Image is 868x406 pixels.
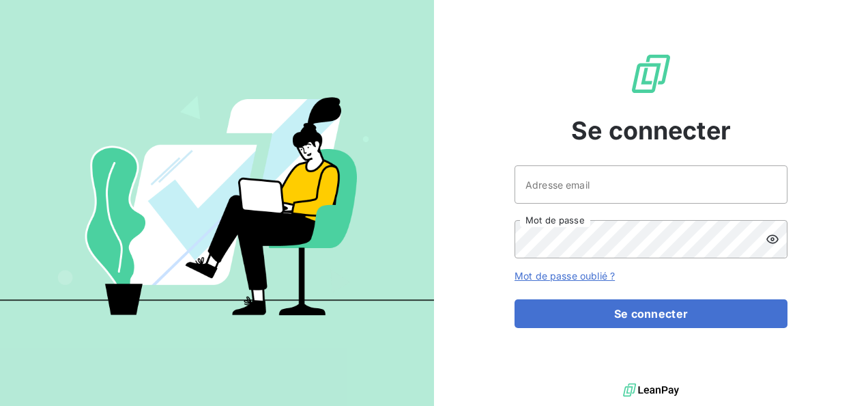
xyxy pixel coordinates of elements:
a: Mot de passe oublié ? [515,270,615,282]
button: Se connecter [515,299,787,328]
span: Se connecter [571,112,731,149]
img: Logo LeanPay [629,52,673,96]
input: placeholder [515,165,787,204]
img: logo [623,380,679,401]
